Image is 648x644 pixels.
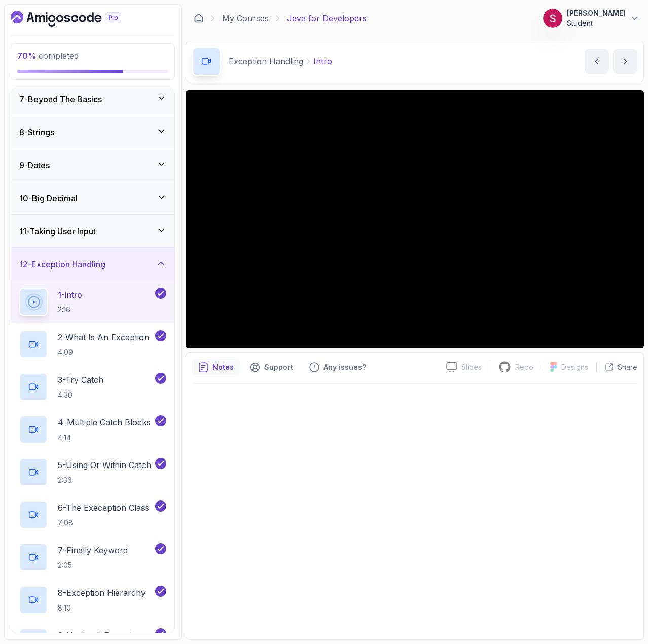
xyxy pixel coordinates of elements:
p: 2:16 [58,305,82,315]
span: completed [17,51,79,61]
button: 7-Beyond The Basics [11,83,174,116]
a: Dashboard [194,13,204,23]
p: 6 - The Exeception Class [58,502,149,514]
p: Any issues? [323,362,366,372]
p: 2:36 [58,475,151,485]
p: 4 - Multiple Catch Blocks [58,416,151,428]
p: 7 - Finally Keyword [58,544,128,556]
p: 4:14 [58,433,151,443]
iframe: 1 - Intro [186,90,644,348]
a: My Courses [222,12,269,24]
h3: 8 - Strings [19,126,54,138]
button: 8-Strings [11,116,174,149]
p: Share [618,362,637,372]
button: 3-Try Catch4:30 [19,373,166,401]
p: 7:08 [58,518,149,528]
p: 8:10 [58,603,146,613]
button: previous content [585,49,609,74]
p: [PERSON_NAME] [567,8,626,18]
button: Share [596,362,637,372]
p: Support [264,362,293,372]
p: Slides [461,362,482,372]
button: 8-Exception Hierarchy8:10 [19,586,166,614]
span: 70 % [17,51,37,61]
p: 4:09 [58,347,149,357]
button: 7-Finally Keyword2:05 [19,543,166,571]
button: 1-Intro2:16 [19,288,166,316]
p: 9 - Uncheck Exceptions [58,629,146,641]
button: 2-What Is An Exception4:09 [19,330,166,359]
p: 8 - Exception Hierarchy [58,587,146,599]
p: Intro [313,55,332,67]
button: notes button [192,359,240,375]
p: 4:30 [58,390,103,400]
h3: 9 - Dates [19,159,50,171]
button: Feedback button [303,359,372,375]
button: 10-Big Decimal [11,182,174,214]
button: 12-Exception Handling [11,248,174,280]
img: user profile image [543,9,562,28]
p: 2:05 [58,560,128,570]
p: Exception Handling [229,55,303,67]
button: 9-Dates [11,149,174,182]
a: Dashboard [11,11,145,27]
h3: 7 - Beyond The Basics [19,93,102,105]
p: Designs [561,362,588,372]
h3: 11 - Taking User Input [19,225,96,237]
button: 4-Multiple Catch Blocks4:14 [19,415,166,444]
h3: 12 - Exception Handling [19,258,105,270]
p: 3 - Try Catch [58,374,103,386]
p: 5 - Using Or Within Catch [58,459,151,471]
p: 2 - What Is An Exception [58,331,149,343]
button: next content [613,49,637,74]
p: Notes [212,362,234,372]
button: Support button [244,359,299,375]
p: 1 - Intro [58,289,82,301]
p: Java for Developers [287,12,367,24]
button: 5-Using Or Within Catch2:36 [19,458,166,486]
button: 6-The Exeception Class7:08 [19,500,166,529]
p: Repo [515,362,533,372]
p: Student [567,18,626,28]
button: user profile image[PERSON_NAME]Student [543,8,640,28]
button: 11-Taking User Input [11,215,174,247]
h3: 10 - Big Decimal [19,192,78,204]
